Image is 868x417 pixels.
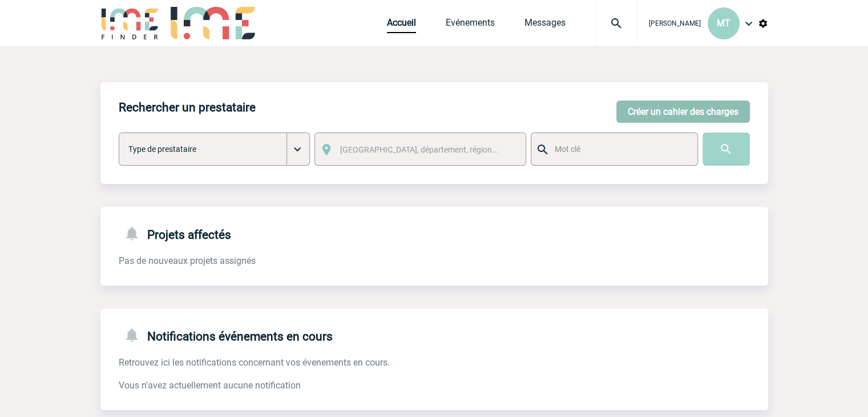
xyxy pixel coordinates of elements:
img: notifications-24-px-g.png [123,327,147,343]
input: Mot clé [552,142,687,157]
h4: Projets affectés [119,225,231,242]
a: Evénements [446,17,495,33]
img: IME-Finder [100,7,160,39]
input: Submit [703,133,750,166]
span: MT [717,18,730,29]
h4: Rechercher un prestataire [119,101,256,114]
span: Vous n'avez actuellement aucune notification [119,380,301,391]
a: Accueil [387,17,416,33]
span: Retrouvez ici les notifications concernant vos évenements en cours. [119,357,390,368]
span: [PERSON_NAME] [649,19,701,27]
a: Messages [524,17,566,33]
span: Pas de nouveaux projets assignés [119,255,256,266]
h4: Notifications événements en cours [119,327,333,343]
img: notifications-24-px-g.png [123,225,147,242]
span: [GEOGRAPHIC_DATA], département, région... [340,145,499,154]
